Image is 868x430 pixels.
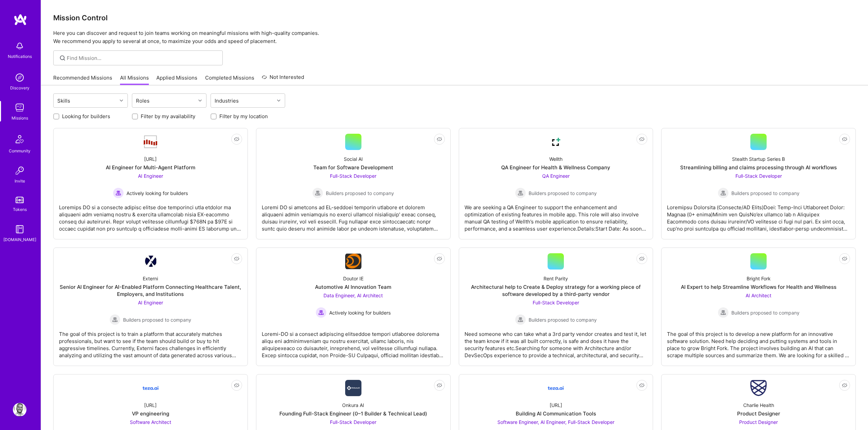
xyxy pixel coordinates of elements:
[326,190,394,197] span: Builders proposed to company
[16,197,24,203] img: tokens
[138,173,163,179] span: AI Engineer
[323,293,383,298] span: Data Engineer, AI Architect
[120,99,123,102] i: icon Chevron
[138,300,163,305] span: AI Engineer
[437,383,442,388] i: icon EyeClosed
[53,14,856,22] h3: Mission Control
[10,84,29,91] div: Discovery
[497,419,614,425] span: Software Engineer, AI Engineer, Full-Stack Developer
[737,410,780,417] div: Product Designer
[842,383,847,388] i: icon EyeClosed
[106,164,195,171] div: AI Engineer for Multi-Agent Platform
[330,419,376,425] span: Full-Stack Developer
[544,275,568,282] div: Rent Parity
[110,314,120,325] img: Builders proposed to company
[842,256,847,261] i: icon EyeClosed
[529,190,597,197] span: Builders proposed to company
[667,253,850,360] a: Bright ForkAI Expert to help Streamline Workflows for Health and WellnessAI Architect Builders pr...
[465,253,648,360] a: Rent ParityArchitectural help to Create & Deploy strategy for a working piece of software develop...
[13,403,26,416] img: User Avatar
[262,325,445,359] div: Loremi-DO si a consect adipiscing elitseddoe tempori utlaboree dolorema aliqu eni adminimveniam q...
[731,309,800,316] span: Builders proposed to company
[156,74,197,85] a: Applied Missions
[145,256,156,267] img: Company Logo
[342,402,364,409] div: Onkura AI
[234,256,239,261] i: icon EyeClosed
[515,188,526,198] img: Builders proposed to company
[718,188,729,198] img: Builders proposed to company
[12,131,28,147] img: Community
[15,177,25,185] div: Invite
[501,164,610,171] div: QA Engineer for Health & Wellness Company
[750,380,767,396] img: Company Logo
[120,74,149,85] a: All Missions
[213,96,240,106] div: Industries
[13,164,26,177] img: Invite
[144,402,157,409] div: [URL]
[62,113,110,120] label: Looking for builders
[667,198,850,232] div: Loremipsu Dolorsita (Consecte/AD Elits)Doei: Temp-Inci Utlaboreet Dolor: Magnaa (0+ enima)Minim v...
[262,253,445,360] a: Company LogoDoutor IEAutomotive AI Innovation TeamData Engineer, AI Architect Actively looking fo...
[680,164,837,171] div: Streamlining billing and claims processing through AI workflows
[234,136,239,142] i: icon EyeClosed
[343,275,363,282] div: Doutor IE
[465,325,648,359] div: Need someone who can take what a 3rd party vendor creates and test it, let the team know if it wa...
[316,307,327,318] img: Actively looking for builders
[279,410,427,417] div: Founding Full-Stack Engineer (0–1 Builder & Technical Lead)
[56,96,72,106] div: Skills
[59,54,66,62] i: icon SearchGrey
[53,29,856,45] p: Here you can discover and request to join teams working on meaningful missions with high-quality ...
[219,113,268,120] label: Filter by my location
[277,99,280,102] i: icon Chevron
[747,275,771,282] div: Bright Fork
[437,136,442,142] i: icon EyeClosed
[667,134,850,234] a: Stealth Startup Series BStreamlining billing and claims processing through AI workflowsFull-Stack...
[345,380,361,396] img: Company Logo
[59,134,242,234] a: Company Logo[URL]AI Engineer for Multi-Agent PlatformAI Engineer Actively looking for buildersAct...
[113,188,124,198] img: Actively looking for builders
[533,300,579,305] span: Full-Stack Developer
[735,173,782,179] span: Full-Stack Developer
[59,283,242,298] div: Senior AI Engineer for AI-Enabled Platform Connecting Healthcare Talent, Employers, and Institutions
[529,316,597,323] span: Builders proposed to company
[9,147,31,154] div: Community
[143,275,158,282] div: Externi
[667,325,850,359] div: The goal of this project is to develop a new platform for an innovative software solution. Need h...
[12,114,28,122] div: Missions
[465,283,648,298] div: Architectural help to Create & Deploy strategy for a working piece of software developed by a thi...
[67,55,218,62] input: Find Mission...
[548,134,564,150] img: Company Logo
[437,256,442,261] i: icon EyeClosed
[732,155,785,163] div: Stealth Startup Series B
[515,314,526,325] img: Builders proposed to company
[234,383,239,388] i: icon EyeClosed
[516,410,596,417] div: Building AI Communication Tools
[142,135,159,149] img: Company Logo
[59,198,242,232] div: Loremips DO si a consecte adipisc elitse doe temporinci utla etdolor ma aliquaeni adm veniamq nos...
[134,96,151,106] div: Roles
[315,283,391,291] div: Automotive AI Innovation Team
[123,316,191,323] span: Builders proposed to company
[330,173,376,179] span: Full-Stack Developer
[842,136,847,142] i: icon EyeClosed
[329,309,391,316] span: Actively looking for builders
[198,99,202,102] i: icon Chevron
[312,188,323,198] img: Builders proposed to company
[313,164,393,171] div: Team for Software Development
[13,39,26,53] img: bell
[345,254,361,269] img: Company Logo
[141,113,195,120] label: Filter by my availability
[465,198,648,232] div: We are seeking a QA Engineer to support the enhancement and optimization of existing features in ...
[132,410,169,417] div: VP engineering
[681,283,836,291] div: AI Expert to help Streamline Workflows for Health and Wellness
[465,134,648,234] a: Company LogoWellthQA Engineer for Health & Wellness CompanyQA Engineer Builders proposed to compa...
[59,253,242,360] a: Company LogoExterniSenior AI Engineer for AI-Enabled Platform Connecting Healthcare Talent, Emplo...
[142,380,159,396] img: Company Logo
[746,293,771,298] span: AI Architect
[262,73,304,85] a: Not Interested
[13,71,26,84] img: discovery
[13,222,26,236] img: guide book
[344,155,363,163] div: Social AI
[3,236,36,243] div: [DOMAIN_NAME]
[549,155,563,163] div: Wellth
